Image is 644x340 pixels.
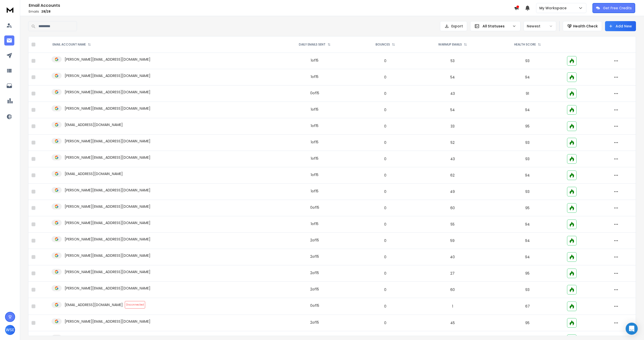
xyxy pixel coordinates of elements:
div: 2 of 15 [310,270,319,275]
td: 93 [491,53,564,69]
div: 1 of 15 [311,58,318,63]
td: 33 [414,118,491,135]
p: 0 [359,320,411,325]
p: BOUNCES [376,42,390,47]
p: 0 [359,58,411,63]
p: 0 [359,91,411,96]
p: Health Check [573,24,598,29]
p: 0 [359,271,411,276]
td: 93 [491,151,564,167]
td: 54 [414,102,491,118]
p: [PERSON_NAME][EMAIL_ADDRESS][DOMAIN_NAME] [65,155,150,160]
td: 59 [414,233,491,249]
td: 43 [414,151,491,167]
p: [PERSON_NAME][EMAIL_ADDRESS][DOMAIN_NAME] [65,188,150,193]
div: 1 of 15 [311,74,318,79]
p: 0 [359,75,411,80]
p: [PERSON_NAME][EMAIL_ADDRESS][DOMAIN_NAME] [65,237,150,242]
td: 53 [414,53,491,69]
button: Export [440,21,467,31]
div: 0 of 15 [310,303,319,308]
div: 2 of 15 [310,238,319,243]
p: HEALTH SCORE [514,42,536,47]
td: 43 [414,86,491,102]
p: [PERSON_NAME][EMAIL_ADDRESS][DOMAIN_NAME] [65,139,150,144]
td: 95 [491,200,564,216]
p: 0 [359,222,411,227]
p: [PERSON_NAME][EMAIL_ADDRESS][DOMAIN_NAME] [65,269,150,274]
td: 95 [491,315,564,331]
div: 2 of 15 [310,254,319,259]
td: 94 [491,233,564,249]
div: 2 of 15 [310,287,319,292]
button: WSE [5,325,15,335]
div: 1 of 15 [311,156,318,161]
button: Newest [524,21,556,31]
p: [PERSON_NAME][EMAIL_ADDRESS][DOMAIN_NAME] [65,57,150,62]
td: 45 [414,315,491,331]
div: 0 of 15 [310,91,319,96]
td: 60 [414,282,491,298]
p: [PERSON_NAME][EMAIL_ADDRESS][DOMAIN_NAME] [65,319,150,324]
div: 2 of 15 [310,320,319,325]
p: 0 [359,205,411,210]
div: 1 of 15 [311,140,318,145]
div: 1 of 15 [311,189,318,194]
p: 0 [359,107,411,112]
td: 94 [491,167,564,184]
div: 0 of 15 [310,205,319,210]
div: 1 of 15 [311,107,318,112]
td: 94 [491,102,564,118]
td: 93 [491,135,564,151]
p: 0 [359,140,411,145]
p: 0 [359,124,411,129]
td: 40 [414,249,491,265]
td: 67 [491,298,564,315]
td: 60 [414,200,491,216]
img: logo [5,5,15,14]
p: [EMAIL_ADDRESS][DOMAIN_NAME] [65,302,123,307]
p: [PERSON_NAME][EMAIL_ADDRESS][DOMAIN_NAME] [65,73,150,78]
div: 1 of 15 [311,123,318,128]
p: All Statuses [482,24,510,29]
p: Get Free Credits [603,6,632,11]
p: [PERSON_NAME][EMAIL_ADDRESS][DOMAIN_NAME] [65,253,150,258]
td: 95 [491,265,564,282]
td: 93 [491,184,564,200]
td: 52 [414,135,491,151]
p: 0 [359,173,411,178]
td: 93 [491,282,564,298]
p: 0 [359,304,411,309]
p: [PERSON_NAME][EMAIL_ADDRESS][DOMAIN_NAME] [65,204,150,209]
p: [PERSON_NAME][EMAIL_ADDRESS][DOMAIN_NAME] [65,90,150,95]
p: 0 [359,238,411,243]
td: 94 [491,69,564,86]
button: Get Free Credits [592,3,635,13]
p: WARMUP EMAILS [438,42,462,47]
p: 0 [359,156,411,161]
p: [PERSON_NAME][EMAIL_ADDRESS][DOMAIN_NAME] [65,286,150,291]
button: Add New [605,21,636,31]
td: 27 [414,265,491,282]
td: 49 [414,184,491,200]
button: Health Check [563,21,602,31]
p: 0 [359,189,411,194]
div: Open Intercom Messenger [626,323,638,335]
p: 0 [359,287,411,292]
div: 1 of 15 [311,172,318,177]
p: Emails : [29,10,514,14]
td: 94 [491,216,564,233]
td: 91 [491,86,564,102]
td: 94 [491,249,564,265]
p: [EMAIL_ADDRESS][DOMAIN_NAME] [65,171,123,176]
p: 0 [359,254,411,260]
td: 62 [414,167,491,184]
td: 55 [414,216,491,233]
p: [PERSON_NAME][EMAIL_ADDRESS][DOMAIN_NAME] [65,106,150,111]
span: 28 / 28 [41,9,51,14]
p: DAILY EMAILS SENT [299,42,326,47]
h1: Email Accounts [29,3,514,9]
p: My Workspace [539,6,569,11]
